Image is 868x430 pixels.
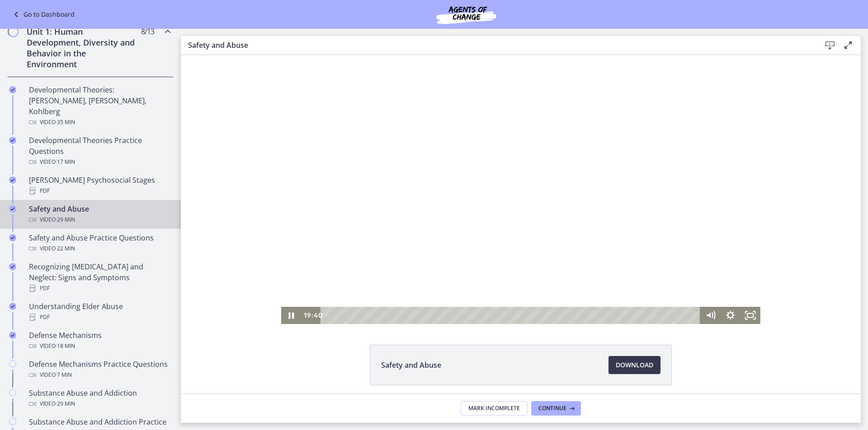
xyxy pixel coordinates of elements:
button: Show settings menu [539,252,559,269]
div: Recognizing [MEDICAL_DATA] and Neglect: Signs and Symptoms [29,261,170,294]
div: Developmental Theories: [PERSON_NAME], [PERSON_NAME], Kohlberg [29,84,170,128]
span: · 35 min [56,117,75,128]
div: Video [29,117,170,128]
i: Completed [9,234,16,241]
div: Defense Mechanisms Practice Questions [29,359,170,380]
div: Substance Abuse and Addiction [29,388,170,409]
div: Video [29,370,170,380]
button: Continue [531,401,581,416]
div: [PERSON_NAME] Psychosocial Stages [29,175,170,196]
span: 8 / 13 [141,26,154,37]
h2: Unit 1: Human Development, Diversity and Behavior in the Environment [27,26,137,69]
span: · 29 min [56,398,75,409]
div: Safety and Abuse [29,203,170,225]
i: Completed [9,86,16,93]
div: Understanding Elder Abuse [29,301,170,323]
span: Continue [538,405,566,412]
div: Video [29,341,170,351]
span: · 18 min [56,341,75,351]
span: · 7 min [56,370,72,380]
div: Video [29,398,170,409]
span: Safety and Abuse [381,360,441,370]
button: Fullscreen [560,252,580,269]
a: Download [609,356,660,374]
i: Completed [9,263,16,270]
i: Completed [9,332,16,339]
div: Video [29,214,170,225]
span: · 17 min [56,157,75,167]
span: Download [616,360,653,370]
span: · 29 min [56,214,75,225]
i: Completed [9,303,16,310]
button: Mute [519,252,539,269]
h3: Safety and Abuse [188,40,807,51]
div: Defense Mechanisms [29,330,170,351]
span: · 22 min [56,243,75,254]
iframe: Video Lesson [181,55,861,324]
div: Video [29,157,170,167]
div: Developmental Theories Practice Questions [29,135,170,167]
div: PDF [29,185,170,196]
i: Completed [9,205,16,213]
span: Mark Incomplete [468,405,520,412]
img: Agents of Change Social Work Test Prep [412,4,520,25]
button: Mark Incomplete [461,401,528,416]
div: PDF [29,283,170,294]
i: Completed [9,137,16,144]
div: Safety and Abuse Practice Questions [29,232,170,254]
a: Go to Dashboard [11,9,75,20]
i: Completed [9,176,16,184]
div: Video [29,243,170,254]
div: PDF [29,312,170,323]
